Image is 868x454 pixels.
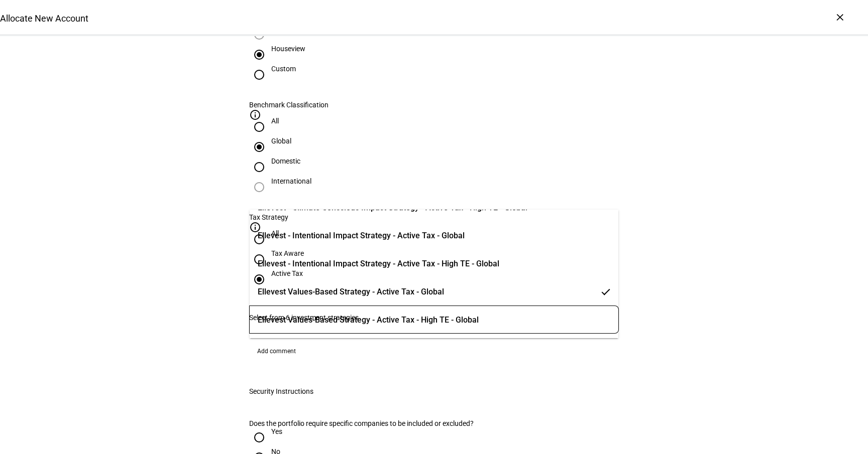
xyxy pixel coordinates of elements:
[249,221,261,233] mat-icon: info_outline
[258,286,444,298] span: Ellevest Values-Based Strategy - Active Tax - Global
[255,279,447,305] div: Ellevest Values-Based Strategy - Active Tax - Global
[249,387,313,395] div: Security Instructions
[249,101,619,117] plt-strategy-filter-column-header: Benchmark Classification
[255,307,481,333] div: Ellevest Values-Based Strategy - Active Tax - High TE - Global
[258,314,479,326] span: Ellevest Values-Based Strategy - Active Tax - High TE - Global
[271,157,300,165] div: Domestic
[255,251,502,277] div: Ellevest - Intentional Impact Strategy - Active Tax - High TE - Global
[249,314,619,322] input: Number
[249,109,261,121] mat-icon: info_outline
[249,213,619,229] plt-strategy-filter-column-header: Tax Strategy
[258,258,499,270] span: Ellevest - Intentional Impact Strategy - Active Tax - High TE - Global
[271,65,296,73] div: Custom
[255,223,467,249] div: Ellevest - Intentional Impact Strategy - Active Tax - Global
[271,427,282,435] div: Yes
[249,419,508,427] div: Does the portfolio require specific companies to be included or excluded?
[271,137,291,145] div: Global
[258,230,465,242] span: Ellevest - Intentional Impact Strategy - Active Tax - Global
[249,213,619,221] div: Tax Strategy
[249,343,304,359] button: Add comment
[832,9,848,25] div: ×
[257,343,296,359] span: Add comment
[249,101,619,109] div: Benchmark Classification
[271,45,305,53] div: Houseview
[271,117,279,125] div: All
